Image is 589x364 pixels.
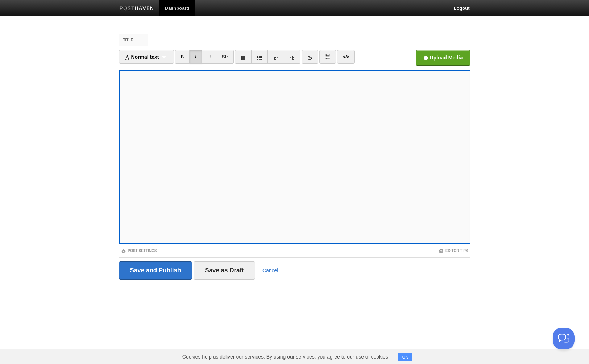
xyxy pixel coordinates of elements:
[553,328,575,349] iframe: Help Scout Beacon - Open
[119,34,148,46] label: Title
[398,353,412,361] button: OK
[189,50,202,64] a: I
[119,261,192,280] input: Save and Publish
[175,50,190,64] a: B
[337,50,355,64] a: </>
[222,54,228,59] del: Str
[439,249,468,253] a: Editor Tips
[262,268,278,273] a: Cancel
[194,261,255,280] input: Save as Draft
[325,54,330,59] img: pagebreak-icon.png
[121,249,157,253] a: Post Settings
[120,6,154,12] img: Posthaven-bar
[175,349,397,364] span: Cookies help us deliver our services. By using our services, you agree to our use of cookies.
[216,50,234,64] a: Str
[125,54,159,60] span: Normal text
[202,50,217,64] a: U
